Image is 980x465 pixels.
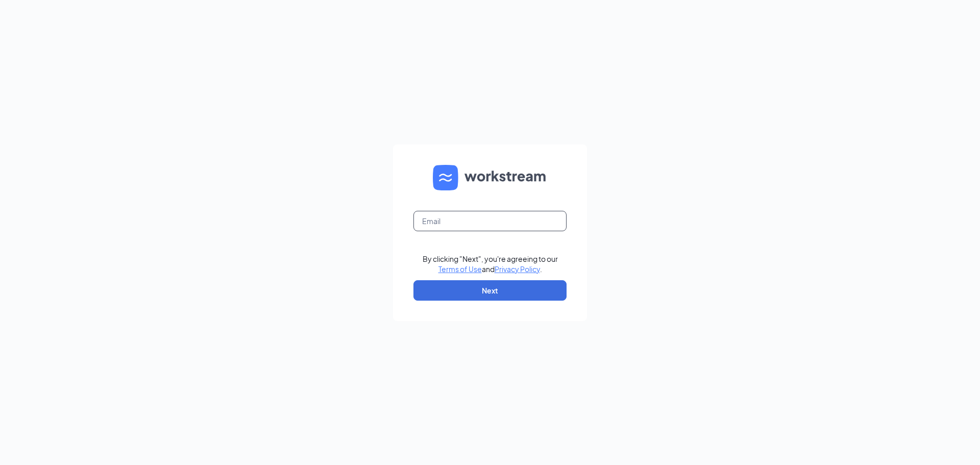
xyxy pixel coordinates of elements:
[433,165,547,190] img: WS logo and Workstream text
[413,280,567,301] button: Next
[413,211,567,231] input: Email
[423,254,558,274] div: By clicking "Next", you're agreeing to our and .
[438,264,482,274] a: Terms of Use
[495,264,540,274] a: Privacy Policy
